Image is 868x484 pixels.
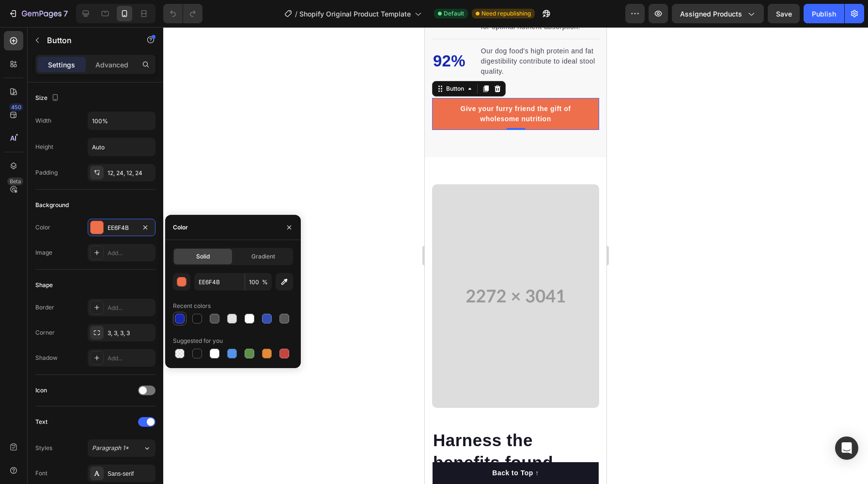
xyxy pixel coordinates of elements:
[35,469,47,478] div: Font
[88,439,155,457] button: Paragraph 1*
[108,304,153,312] div: Add...
[35,168,58,177] div: Padding
[7,157,174,381] video: Video
[35,281,53,290] div: Shape
[262,278,268,287] span: %
[35,418,47,426] div: Text
[251,252,275,261] span: Gradient
[444,9,464,18] span: Default
[295,9,297,19] span: /
[425,27,606,484] iframe: Design area
[108,224,136,232] div: EE6F4B
[35,303,54,312] div: Border
[35,354,58,362] div: Shadow
[35,143,53,151] div: Height
[173,302,211,310] div: Recent colors
[481,9,531,18] span: Need republishing
[835,436,858,460] div: Open Intercom Messenger
[194,273,245,290] input: Eg: FFFFFF
[35,248,52,257] div: Image
[35,201,69,210] div: Background
[768,4,800,23] button: Save
[108,329,153,338] div: 3, 3, 3, 3
[196,252,210,261] span: Solid
[299,9,411,19] span: Shopify Original Product Template
[4,4,72,23] button: 7
[173,337,223,345] div: Suggested for you
[35,328,55,337] div: Corner
[108,169,153,177] div: 12, 24, 12, 24
[163,4,202,23] div: Undo/Redo
[67,441,114,451] div: Back to Top ↑
[92,444,129,452] span: Paragraph 1*
[47,34,129,46] p: Button
[88,112,155,129] input: Auto
[9,103,23,111] div: 450
[35,444,52,452] div: Styles
[680,9,742,19] span: Assigned Products
[48,60,75,70] p: Settings
[35,223,50,232] div: Color
[8,435,174,457] button: Back to Top ↑
[108,469,153,478] div: Sans-serif
[88,138,155,156] input: Auto
[173,223,188,232] div: Color
[35,92,61,105] div: Size
[95,60,128,70] p: Advanced
[776,10,792,18] span: Save
[35,386,47,395] div: Icon
[7,177,23,185] div: Beta
[63,8,68,19] p: 7
[35,116,51,125] div: Width
[812,9,836,19] div: Publish
[108,249,153,258] div: Add...
[804,4,844,23] button: Publish
[108,354,153,363] div: Add...
[672,4,764,23] button: Assigned Products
